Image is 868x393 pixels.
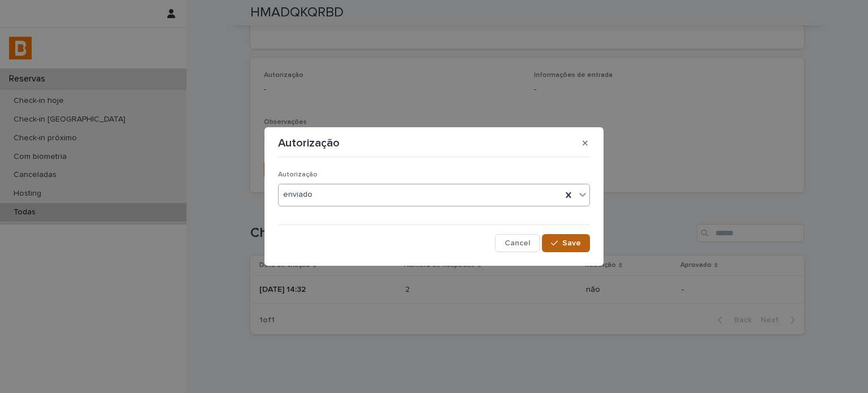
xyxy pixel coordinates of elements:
[505,239,530,247] span: Cancel
[278,171,318,178] span: Autorização
[562,239,581,247] span: Save
[495,234,540,252] button: Cancel
[283,189,313,201] span: enviado
[542,234,590,252] button: Save
[278,136,340,150] p: Autorização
